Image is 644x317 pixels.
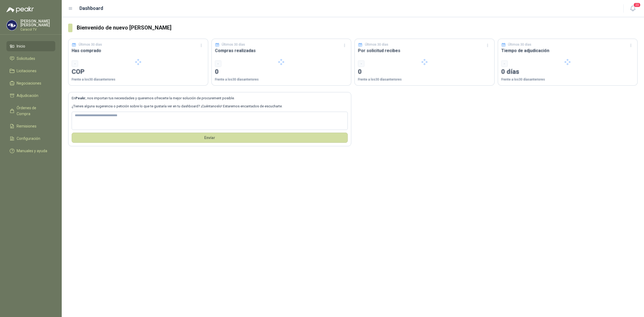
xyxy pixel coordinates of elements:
span: Manuales y ayuda [17,148,47,154]
span: Remisiones [17,123,36,129]
button: 20 [628,4,638,13]
a: Negociaciones [6,78,55,88]
span: Órdenes de Compra [17,105,50,117]
p: Caracol TV [20,28,55,31]
span: Configuración [17,136,40,141]
h1: Dashboard [79,5,103,12]
a: Solicitudes [6,53,55,64]
a: Órdenes de Compra [6,103,55,119]
a: Configuración [6,133,55,144]
span: Adjudicación [17,93,38,99]
h3: Bienvenido de nuevo [PERSON_NAME] [77,24,638,32]
p: ¿Tienes alguna sugerencia o petición sobre lo que te gustaría ver en tu dashboard? ¡Cuéntanoslo! ... [72,104,348,109]
span: Solicitudes [17,56,35,61]
p: En , nos importan tus necesidades y queremos ofrecerte la mejor solución de procurement posible. [72,96,348,101]
p: [PERSON_NAME] [PERSON_NAME] [20,19,55,27]
img: Company Logo [7,20,17,30]
a: Licitaciones [6,66,55,76]
span: Negociaciones [17,80,41,86]
span: 20 [633,2,641,8]
a: Adjudicación [6,90,55,101]
a: Inicio [6,41,55,51]
span: Inicio [17,43,25,49]
button: Envíar [72,133,348,143]
a: Manuales y ayuda [6,146,55,156]
img: Logo peakr [6,6,34,13]
a: Remisiones [6,121,55,131]
span: Licitaciones [17,68,36,74]
b: Peakr [75,96,86,100]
